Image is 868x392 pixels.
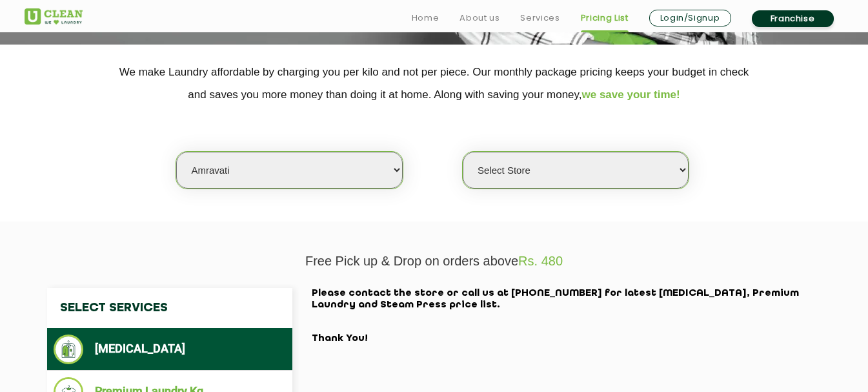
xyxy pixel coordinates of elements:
a: About us [459,10,500,26]
span: Rs. 480 [518,254,563,268]
h2: Please contact the store or call us at [PHONE_NUMBER] for latest [MEDICAL_DATA], Premium Laundry ... [312,288,822,345]
a: Login/Signup [649,10,731,26]
li: [MEDICAL_DATA] [54,335,286,364]
img: Dry Cleaning [54,335,84,364]
a: Home [412,10,439,26]
p: We make Laundry affordable by charging you per kilo and not per piece. Our monthly package pricin... [25,61,844,106]
a: Franchise [752,10,834,27]
a: Services [520,10,560,26]
p: Free Pick up & Drop on orders above [25,254,844,269]
img: UClean Laundry and Dry Cleaning [25,8,83,25]
a: Pricing List [581,10,629,26]
span: we save your time! [582,88,680,101]
h4: Select Services [47,288,292,328]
